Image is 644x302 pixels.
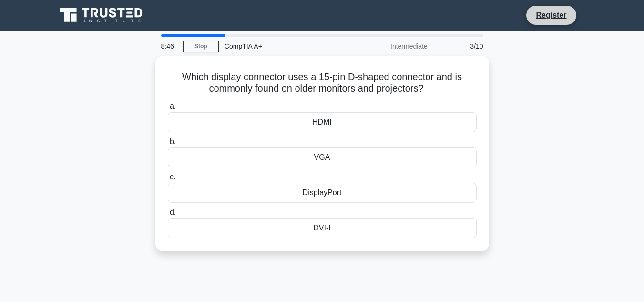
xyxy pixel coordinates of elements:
span: b. [170,137,176,146]
span: a. [170,102,176,110]
div: CompTIA A+ [219,37,350,56]
div: 8:46 [155,37,183,56]
div: HDMI [168,112,477,132]
h5: Which display connector uses a 15-pin D-shaped connector and is commonly found on older monitors ... [167,71,478,95]
a: Register [530,9,572,21]
div: Intermediate [350,37,433,56]
a: Stop [183,41,219,52]
span: d. [170,208,176,216]
div: VGA [168,147,477,167]
span: c. [170,173,175,181]
div: 3/10 [433,37,489,56]
div: DisplayPort [168,183,477,203]
div: DVI-I [168,218,477,238]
